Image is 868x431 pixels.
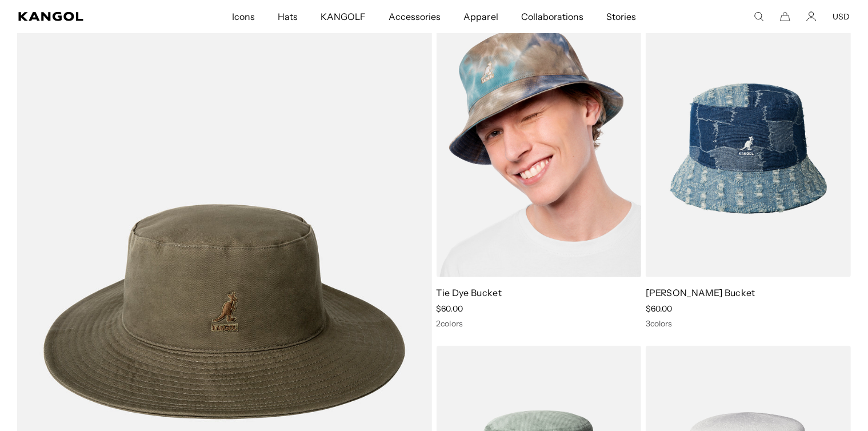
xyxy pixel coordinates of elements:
div: 3 colors [646,318,851,329]
div: 2 colors [437,318,642,329]
a: Kangol [18,12,153,21]
img: Denim Mashup Bucket [646,20,851,277]
button: USD [833,11,850,22]
img: Tie Dye Bucket [437,20,642,277]
summary: Search here [754,11,764,22]
a: [PERSON_NAME] Bucket [646,287,755,298]
span: $60.00 [437,304,463,314]
a: Tie Dye Bucket [437,287,502,298]
a: Account [806,11,817,22]
span: $60.00 [646,304,672,314]
button: Cart [780,11,790,22]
